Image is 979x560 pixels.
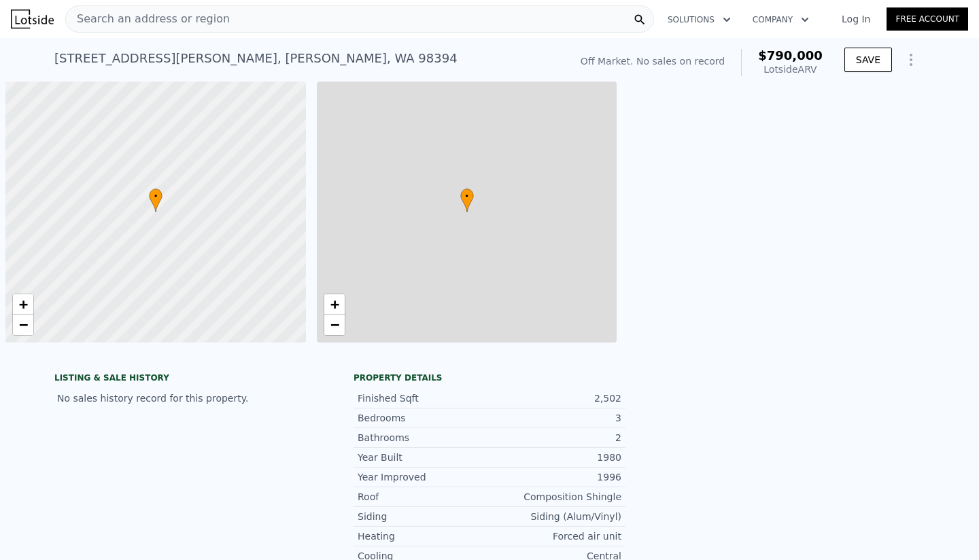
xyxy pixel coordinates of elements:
div: Siding (Alum/Vinyl) [489,510,621,523]
div: No sales history record for this property. [54,386,326,410]
div: 3 [489,411,621,425]
div: • [460,188,474,212]
span: + [330,296,339,313]
span: − [330,316,339,333]
div: LISTING & SALE HISTORY [54,372,326,386]
div: Bedrooms [358,411,489,425]
img: Lotside [11,10,54,29]
span: − [19,316,28,333]
div: 1980 [489,451,621,464]
div: • [149,188,162,212]
a: Zoom in [324,294,345,315]
span: $790,000 [758,48,823,63]
a: Free Account [887,7,968,31]
a: Zoom out [13,315,33,335]
a: Zoom in [13,294,33,315]
div: Roof [358,490,489,504]
span: • [460,190,474,203]
span: + [19,296,28,313]
div: Property details [354,372,625,383]
div: Siding [358,510,489,523]
div: Heating [358,529,489,543]
div: [STREET_ADDRESS][PERSON_NAME] , [PERSON_NAME] , WA 98394 [54,49,458,68]
button: Solutions [657,7,742,32]
div: Composition Shingle [489,490,621,504]
div: Bathrooms [358,431,489,444]
span: Search an address or region [66,11,230,27]
div: 2 [489,431,621,444]
div: 2,502 [489,391,621,405]
div: Year Improved [358,470,489,484]
a: Zoom out [324,315,345,335]
button: SAVE [844,48,892,72]
button: Show Options [897,46,925,73]
div: Finished Sqft [358,391,489,405]
div: 1996 [489,470,621,484]
div: Lotside ARV [758,63,823,76]
a: Log In [825,12,887,26]
span: • [149,190,162,203]
button: Company [742,7,820,32]
div: Forced air unit [489,529,621,543]
div: Year Built [358,451,489,464]
div: Off Market. No sales on record [581,54,725,68]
